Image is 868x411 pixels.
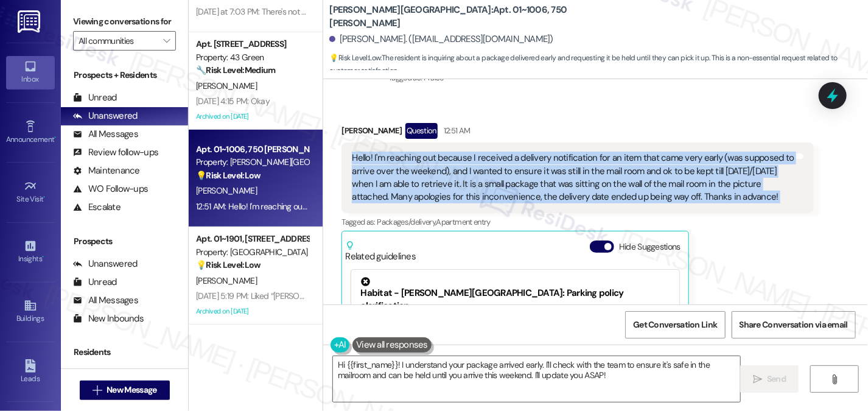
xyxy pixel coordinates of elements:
div: Prospects [61,235,188,248]
div: [PERSON_NAME]. ([EMAIL_ADDRESS][DOMAIN_NAME]) [329,33,553,46]
div: Unanswered [73,258,138,270]
i:  [830,374,839,384]
span: [PERSON_NAME] [196,275,257,286]
span: Send [767,373,786,385]
strong: 💡 Risk Level: Low [196,170,261,181]
span: [PERSON_NAME] [196,80,257,91]
div: All Messages [73,294,138,307]
div: Residents [61,346,188,359]
div: Archived on [DATE] [195,109,310,124]
div: Review follow-ups [73,146,158,159]
div: 12:51 AM [441,124,471,137]
i:  [753,374,762,384]
div: WO Follow-ups [73,183,148,195]
img: ResiDesk Logo [18,10,43,33]
span: • [54,133,56,142]
a: Leads [6,356,55,388]
label: Viewing conversations for [73,12,176,31]
div: Hello! I'm reaching out because I received a delivery notification for an item that came very ear... [352,152,794,204]
div: Prospects + Residents [61,69,188,82]
div: Maintenance [73,164,140,177]
div: Unread [73,91,117,104]
div: Apt. 01~1006, 750 [PERSON_NAME] [196,143,309,156]
div: New Inbounds [73,312,144,325]
span: Praise [424,72,444,83]
strong: 💡 Risk Level: Low [196,259,261,270]
label: Hide Suggestions [619,241,681,253]
span: New Message [107,384,156,396]
b: [PERSON_NAME][GEOGRAPHIC_DATA]: Apt. 01~1006, 750 [PERSON_NAME] [329,4,573,30]
div: Apt. 01~1901, [STREET_ADDRESS][GEOGRAPHIC_DATA][US_STATE][STREET_ADDRESS] [196,233,309,245]
div: [DATE] 4:15 PM: Okay [196,96,270,107]
div: Property: [GEOGRAPHIC_DATA] [196,246,309,259]
strong: 🔧 Risk Level: Medium [196,65,275,76]
span: Packages/delivery , [377,217,436,227]
div: Related guidelines [345,241,416,263]
div: Property: [PERSON_NAME][GEOGRAPHIC_DATA] [196,156,309,169]
button: New Message [80,381,170,400]
input: All communities [79,31,156,51]
div: Property: 43 Green [196,51,309,64]
a: Site Visit • [6,176,55,209]
button: Send [740,365,799,393]
div: Question [405,123,438,138]
div: Unanswered [73,110,138,122]
div: Escalate [73,201,121,214]
div: Tagged as: [341,213,813,231]
span: Get Conversation Link [633,318,717,331]
div: [DATE] at 7:03 PM: There's not enough pool chairs at the pool. Even when only residents are at th... [196,6,788,17]
a: Inbox [6,56,55,89]
div: [PERSON_NAME] [341,123,813,142]
i:  [163,36,170,46]
button: Get Conversation Link [625,311,725,339]
span: • [44,193,46,202]
span: Share Conversation via email [740,318,848,331]
span: Apartment entry [436,217,491,227]
a: Insights • [6,236,55,269]
div: Habitat - [PERSON_NAME][GEOGRAPHIC_DATA]: Parking policy clarification [360,277,670,313]
div: Apt. [STREET_ADDRESS] [196,38,309,51]
div: All Messages [73,128,138,141]
button: Share Conversation via email [732,311,856,339]
span: [PERSON_NAME] [196,185,257,196]
textarea: Hi {{first_name}}! I understand your package arrived early. I'll check with the team to ensure it... [333,356,740,402]
strong: 💡 Risk Level: Low [329,53,380,63]
div: Unread [73,276,117,289]
a: Buildings [6,295,55,328]
span: : The resident is inquiring about a package delivered early and requesting it be held until they ... [329,52,868,78]
i:  [93,385,102,395]
div: Archived on [DATE] [195,304,310,319]
span: • [42,253,44,261]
